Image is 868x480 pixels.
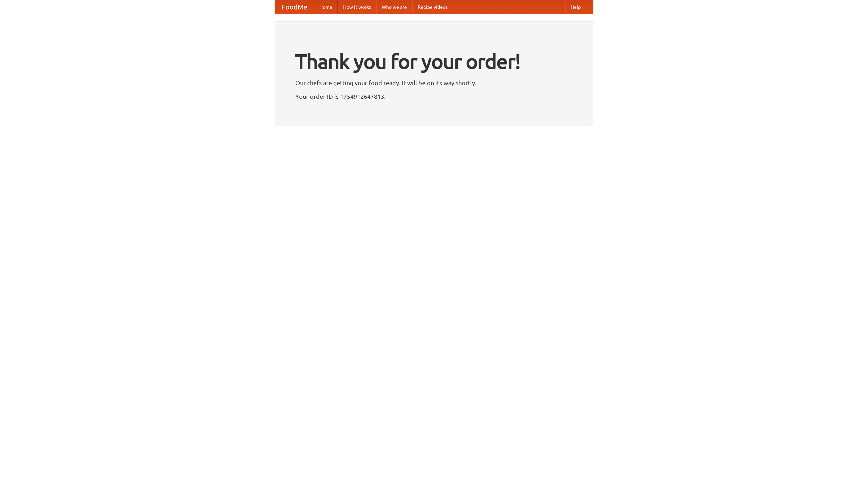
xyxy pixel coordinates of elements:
h1: Thank you for your order! [295,45,573,78]
a: Who we are [376,0,412,14]
a: Recipe videos [412,0,453,14]
p: Our chefs are getting your food ready. It will be on its way shortly. [295,78,573,88]
p: Your order ID is 1754912647813. [295,91,573,101]
a: Home [314,0,338,14]
a: Help [565,0,586,14]
a: FoodMe [275,0,314,14]
a: How it works [338,0,376,14]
